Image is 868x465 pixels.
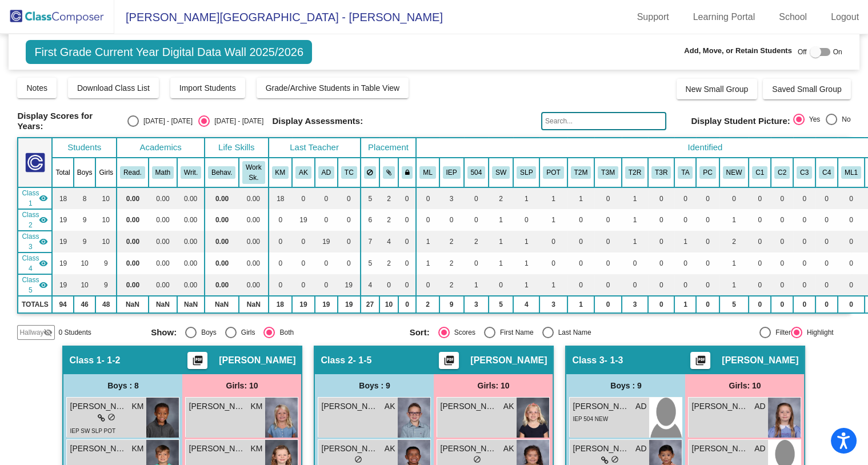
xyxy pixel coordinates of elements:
[239,252,268,274] td: 0.00
[239,231,268,252] td: 0.00
[242,161,265,184] button: Work Sk.
[177,209,205,231] td: 0.00
[622,252,648,274] td: 0
[95,231,117,252] td: 10
[677,79,758,99] button: New Small Group
[269,231,293,252] td: 0
[690,352,710,369] button: Print Students Details
[696,231,719,252] td: 0
[379,296,398,313] td: 10
[567,231,595,252] td: 0
[152,166,174,179] button: Math
[117,252,149,274] td: 0.00
[648,274,674,296] td: 0
[467,166,486,179] button: 504
[127,115,263,127] mat-radio-group: Select an option
[74,231,96,252] td: 9
[269,138,361,158] th: Last Teacher
[416,187,439,209] td: 0
[594,252,622,274] td: 0
[18,209,52,231] td: Alison Kropf - 1-5
[18,296,52,313] td: TOTALS
[513,209,539,231] td: 0
[513,231,539,252] td: 1
[464,296,489,313] td: 3
[793,158,815,187] th: Cluster 3
[763,79,850,99] button: Saved Small Group
[838,187,865,209] td: 0
[318,166,334,179] button: AD
[379,231,398,252] td: 4
[539,158,567,187] th: Physical/Occupational Therapy
[26,83,47,93] span: Notes
[315,274,338,296] td: 0
[315,231,338,252] td: 19
[177,296,205,313] td: NaN
[149,187,177,209] td: 0.00
[18,231,52,252] td: Alyssa Dorszewski - 1-3
[833,47,842,57] span: On
[177,187,205,209] td: 0.00
[492,166,510,179] button: SW
[341,166,357,179] button: TC
[594,187,622,209] td: 0
[379,158,398,187] th: Keep with students
[696,274,719,296] td: 0
[696,187,719,209] td: 0
[539,296,567,313] td: 3
[838,274,865,296] td: 0
[419,166,435,179] button: ML
[269,274,293,296] td: 0
[239,296,268,313] td: NaN
[269,296,293,313] td: 18
[292,158,315,187] th: Alison Kropf
[815,158,838,187] th: Cluster 4
[191,355,205,371] mat-icon: picture_as_pdf
[541,112,666,130] input: Search...
[361,158,380,187] th: Keep away students
[539,252,567,274] td: 0
[315,158,338,187] th: Alyssa Dorszewski
[771,252,793,274] td: 0
[567,209,595,231] td: 0
[770,8,816,26] a: School
[292,274,315,296] td: 0
[793,231,815,252] td: 0
[513,252,539,274] td: 1
[651,166,671,179] button: T3R
[239,274,268,296] td: 0.00
[77,83,150,93] span: Download Class List
[205,138,268,158] th: Life Skills
[439,209,464,231] td: 0
[22,188,39,209] span: Class 1
[361,274,380,296] td: 4
[74,158,96,187] th: Boys
[177,231,205,252] td: 0.00
[771,274,793,296] td: 0
[205,296,239,313] td: NaN
[52,209,73,231] td: 19
[181,166,201,179] button: Writ.
[74,252,96,274] td: 10
[22,253,39,274] span: Class 4
[187,352,207,369] button: Print Students Details
[622,274,648,296] td: 0
[117,187,149,209] td: 0.00
[39,237,48,246] mat-icon: visibility
[719,274,749,296] td: 1
[793,274,815,296] td: 0
[398,274,417,296] td: 0
[361,296,380,313] td: 27
[398,252,417,274] td: 0
[749,231,771,252] td: 0
[74,296,96,313] td: 46
[114,8,443,26] span: [PERSON_NAME][GEOGRAPHIC_DATA] - [PERSON_NAME]
[684,8,765,26] a: Learning Portal
[838,158,865,187] th: Multi-Lingual Cluster 1
[95,158,117,187] th: Girls
[798,47,807,57] span: Off
[513,296,539,313] td: 4
[17,111,119,131] span: Display Scores for Years:
[749,252,771,274] td: 0
[838,209,865,231] td: 0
